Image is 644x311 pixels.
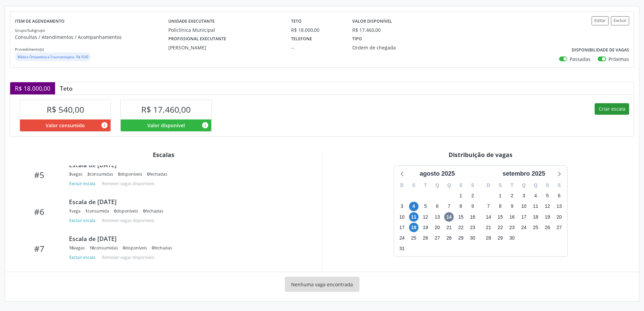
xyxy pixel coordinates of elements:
[69,245,85,251] div: vagas
[443,180,455,191] div: Q
[432,212,442,222] span: quarta-feira, 13 de agosto de 2025
[87,171,113,177] div: consumidas
[530,180,542,191] div: Q
[408,180,420,191] div: S
[554,212,564,222] span: sábado, 20 de setembro de 2025
[542,180,553,191] div: S
[85,208,109,214] div: consumida
[543,191,552,201] span: sexta-feira, 5 de setembro de 2025
[87,171,90,177] span: 3
[507,202,517,211] span: terça-feira, 9 de setembro de 2025
[531,191,540,201] span: quinta-feira, 4 de setembro de 2025
[409,202,419,211] span: segunda-feira, 4 de agosto de 2025
[10,82,55,94] div: R$ 18.000,00
[15,244,64,253] div: #7
[496,223,505,232] span: segunda-feira, 22 de setembro de 2025
[420,180,431,191] div: T
[69,179,98,188] button: Excluir escala
[409,223,419,232] span: segunda-feira, 18 de agosto de 2025
[592,16,609,25] button: Editar
[69,235,308,242] div: Escala de [DATE]
[444,212,454,222] span: quinta-feira, 14 de agosto de 2025
[327,151,634,158] div: Distribuição de vagas
[554,223,564,232] span: sábado, 27 de setembro de 2025
[352,44,435,51] div: Ordem de chegada
[201,121,209,129] i: Valor disponível para agendamentos feitos para este serviço
[554,191,564,201] span: sábado, 6 de setembro de 2025
[90,245,94,251] span: 16
[468,212,477,222] span: sábado, 16 de agosto de 2025
[15,170,64,180] div: #5
[46,122,85,129] span: Valor consumido
[421,233,430,243] span: terça-feira, 26 de agosto de 2025
[69,216,98,225] button: Excluir escala
[291,16,302,27] label: Teto
[15,16,65,27] label: Item de agendamento
[69,245,74,251] span: 16
[69,171,82,177] div: vagas
[69,161,308,169] div: Escala de [DATE]
[168,26,282,34] div: Policlínica Municipal
[421,223,430,232] span: terça-feira, 19 de agosto de 2025
[396,180,408,191] div: D
[285,277,359,292] div: Nenhuma vaga encontrada
[291,34,312,44] label: Telefone
[456,212,466,222] span: sexta-feira, 15 de agosto de 2025
[468,191,477,201] span: sábado, 2 de agosto de 2025
[397,244,407,253] span: domingo, 31 de agosto de 2025
[553,180,565,191] div: S
[444,233,454,243] span: quinta-feira, 28 de agosto de 2025
[168,16,215,27] label: Unidade executante
[484,212,493,222] span: domingo, 14 de setembro de 2025
[496,191,505,201] span: segunda-feira, 1 de setembro de 2025
[143,208,163,214] div: fechadas
[519,223,528,232] span: quarta-feira, 24 de setembro de 2025
[432,223,442,232] span: quarta-feira, 20 de agosto de 2025
[352,26,381,34] div: R$ 17.460,00
[123,245,125,251] span: 0
[114,208,138,214] div: disponíveis
[456,233,466,243] span: sexta-feira, 29 de agosto de 2025
[15,34,168,41] p: Consultas / Atendimentos / Acompanhamentos
[432,202,442,211] span: quarta-feira, 6 de agosto de 2025
[496,233,505,243] span: segunda-feira, 29 de setembro de 2025
[114,208,116,214] span: 0
[69,171,71,177] span: 3
[409,212,419,222] span: segunda-feira, 11 de agosto de 2025
[397,212,407,222] span: domingo, 10 de agosto de 2025
[572,45,629,55] label: Disponibilidade de vagas
[496,202,505,211] span: segunda-feira, 8 de setembro de 2025
[10,151,317,158] div: Escalas
[291,44,343,51] div: --
[554,202,564,211] span: sábado, 13 de setembro de 2025
[90,245,118,251] div: consumidas
[456,191,466,201] span: sexta-feira, 1 de agosto de 2025
[543,212,552,222] span: sexta-feira, 19 de setembro de 2025
[421,212,430,222] span: terça-feira, 12 de agosto de 2025
[468,223,477,232] span: sábado, 23 de agosto de 2025
[55,85,77,92] div: Teto
[455,180,467,191] div: S
[397,233,407,243] span: domingo, 24 de agosto de 2025
[123,245,147,251] div: disponíveis
[397,223,407,232] span: domingo, 17 de agosto de 2025
[352,34,362,44] label: Tipo
[519,202,528,211] span: quarta-feira, 10 de setembro de 2025
[500,169,548,178] div: setembro 2025
[15,28,45,33] small: Grupo/Subgrupo
[417,169,457,178] div: agosto 2025
[611,16,629,25] button: Excluir
[507,212,517,222] span: terça-feira, 16 de setembro de 2025
[69,198,308,205] div: Escala de [DATE]
[409,233,419,243] span: segunda-feira, 25 de agosto de 2025
[494,180,506,191] div: S
[531,212,540,222] span: quinta-feira, 18 de setembro de 2025
[152,245,172,251] div: fechadas
[101,121,108,129] i: Valor consumido por agendamentos feitos para este serviço
[507,191,517,201] span: terça-feira, 2 de setembro de 2025
[143,208,145,214] span: 0
[118,171,120,177] span: 0
[431,180,443,191] div: Q
[444,202,454,211] span: quinta-feira, 7 de agosto de 2025
[15,207,64,217] div: #6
